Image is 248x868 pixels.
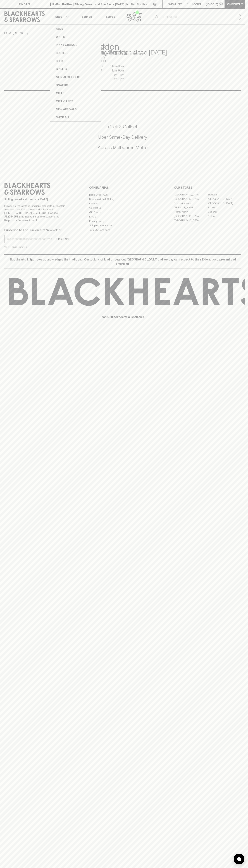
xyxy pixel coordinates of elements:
[50,57,101,65] a: Beer
[50,49,101,57] a: Bubbles
[56,83,68,87] p: Snacks
[50,41,101,49] a: Pink / Orange
[50,97,101,105] a: Gift Cards
[50,65,101,73] a: Spirits
[50,33,101,41] a: White
[50,113,101,121] a: SHOP ALL
[56,51,68,55] p: Bubbles
[56,67,67,71] p: Spirits
[56,35,65,39] p: White
[56,43,77,47] p: Pink / Orange
[50,105,101,113] a: New Arrivals
[56,75,80,79] p: Non Alcoholic
[237,857,241,861] img: bubble-icon
[56,91,65,95] p: Gifts
[56,99,73,103] p: Gift Cards
[56,27,63,31] p: Reds
[56,107,77,111] p: New Arrivals
[56,115,70,119] p: SHOP ALL
[50,89,101,97] a: Gifts
[56,59,63,63] p: Beer
[50,81,101,89] a: Snacks
[50,73,101,81] a: Non Alcoholic
[50,25,101,33] a: Reds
